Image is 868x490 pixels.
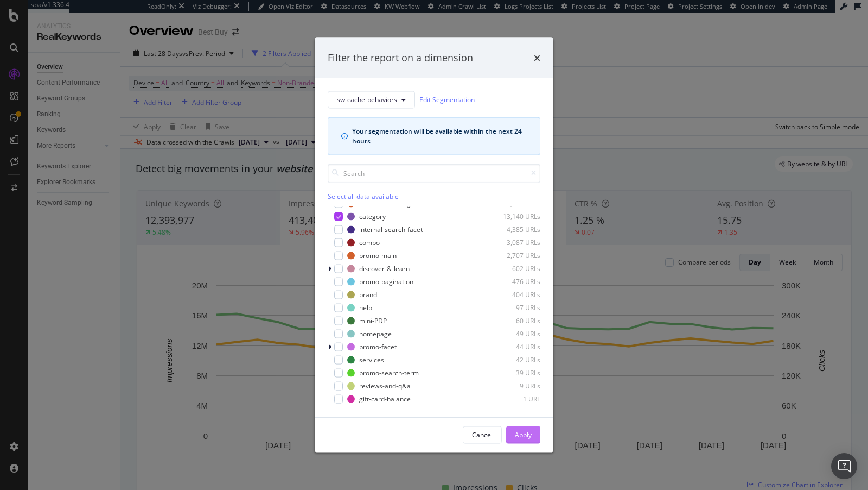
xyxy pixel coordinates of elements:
div: promo-facet [359,342,397,351]
div: help [359,303,372,312]
div: Cancel [472,430,493,439]
div: internal-search-facet [359,225,423,234]
div: 476 URLs [487,277,540,286]
div: combo [359,238,380,247]
div: 4,385 URLs [487,225,540,234]
div: 39 URLs [487,368,540,378]
div: 42 URLs [487,355,540,365]
div: info banner [328,117,540,155]
div: 602 URLs [487,264,540,273]
div: 1 URL [487,394,540,404]
div: 44 URLs [487,342,540,351]
div: modal [315,38,553,453]
button: Cancel [463,426,502,443]
div: category [359,212,386,221]
button: Apply [506,426,540,443]
span: sw-cache-behaviors [337,95,397,104]
div: reviews-and-q&a [359,381,411,391]
div: promo-main [359,251,397,260]
div: services [359,355,384,365]
div: Filter the report on a dimension [328,51,473,65]
div: homepage [359,329,392,338]
div: 97 URLs [487,303,540,312]
div: promo-search-term [359,368,419,378]
div: 404 URLs [487,290,540,299]
div: 3,087 URLs [487,238,540,247]
div: mini-PDP [359,316,387,325]
div: discover-&-learn [359,264,410,273]
div: 9 URLs [487,381,540,391]
div: brand [359,290,377,299]
div: 60 URLs [487,316,540,325]
div: Your segmentation will be available within the next 24 hours [352,126,527,146]
div: Select all data available [328,191,540,200]
div: 2,707 URLs [487,251,540,260]
div: 13,140 URLs [487,212,540,221]
div: promo-pagination [359,277,413,286]
div: gift-card-balance [359,394,411,404]
a: Edit Segmentation [419,94,475,105]
div: times [534,51,540,65]
input: Search [328,164,540,183]
div: Apply [515,430,532,439]
div: 49 URLs [487,329,540,338]
button: sw-cache-behaviors [328,91,415,108]
div: Open Intercom Messenger [831,453,857,479]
